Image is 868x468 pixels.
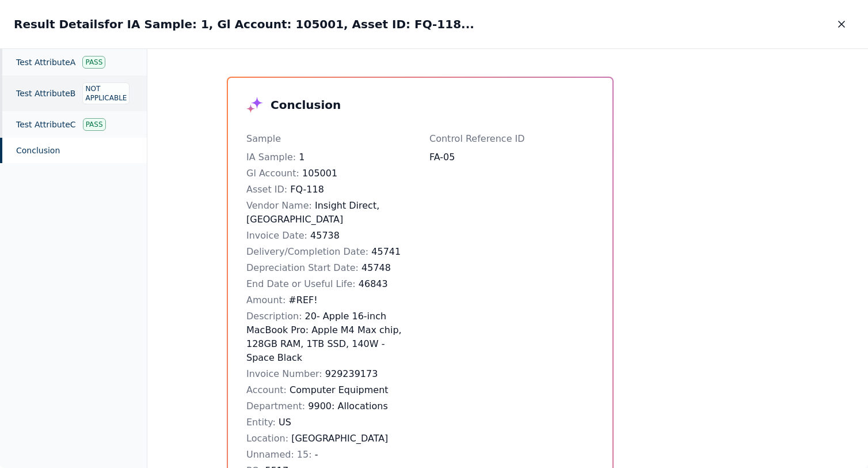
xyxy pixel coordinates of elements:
[246,416,411,429] div: US
[246,168,299,179] span: Gl Account :
[246,432,411,446] div: [GEOGRAPHIC_DATA]
[246,293,411,307] div: #REF!
[246,245,411,259] div: 45741
[246,230,307,241] span: Invoice Date :
[246,401,305,412] span: Department :
[246,310,411,365] div: 20- Apple 16-inch MacBook Pro: Apple M4 Max chip, 128GB RAM, 1TB SSD, 140W - Space Black
[246,367,411,381] div: 929239173
[14,16,474,32] h2: Result Details for IA Sample: 1, Gl Account: 105001, Asset ID: FQ-118...
[246,229,411,243] div: 45738
[429,132,594,146] p: Control Reference ID
[82,56,105,69] div: Pass
[246,152,296,163] span: IA Sample :
[246,368,322,379] span: Invoice Number :
[271,97,341,113] h3: Conclusion
[246,433,288,444] span: Location :
[246,295,285,305] span: Amount :
[246,246,368,257] span: Delivery/Completion Date :
[246,384,287,395] span: Account :
[246,199,411,227] div: Insight Direct, [GEOGRAPHIC_DATA]
[246,150,411,164] div: 1
[246,167,411,180] div: 105001
[246,277,411,291] div: 46843
[246,417,276,428] span: Entity :
[246,183,411,197] div: FQ-118
[83,118,106,131] div: Pass
[246,399,411,413] div: 9900: Allocations
[246,448,411,462] div: -
[246,262,359,273] span: Depreciation Start Date :
[246,311,302,322] span: Description :
[82,82,130,104] div: Not Applicable
[246,200,312,211] span: Vendor Name :
[246,449,312,460] span: Unnamed: 15 :
[246,132,411,146] p: Sample
[429,150,594,164] div: FA-05
[246,261,411,275] div: 45748
[246,383,411,397] div: Computer Equipment
[246,184,287,195] span: Asset ID :
[246,278,356,289] span: End Date or Useful Life :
